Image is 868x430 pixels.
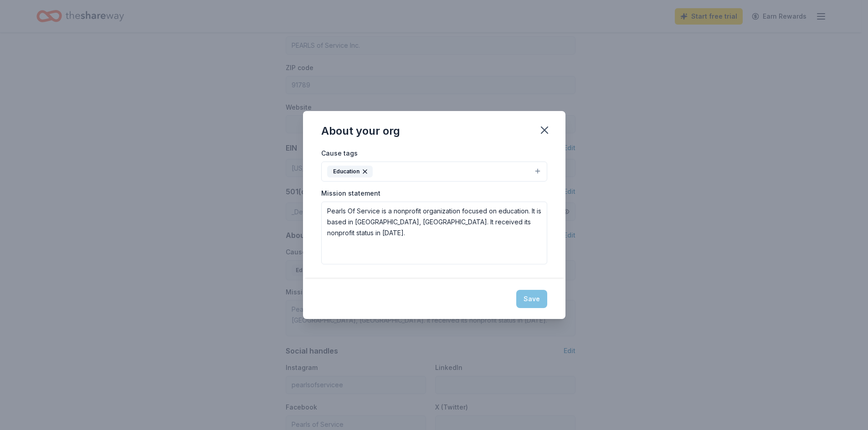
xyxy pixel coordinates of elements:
label: Mission statement [321,189,380,198]
textarea: Pearls Of Service is a nonprofit organization focused on education. It is based in [GEOGRAPHIC_DA... [321,202,547,264]
div: About your org [321,124,400,138]
label: Cause tags [321,149,358,158]
button: Education [321,162,547,182]
div: Education [327,166,373,177]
